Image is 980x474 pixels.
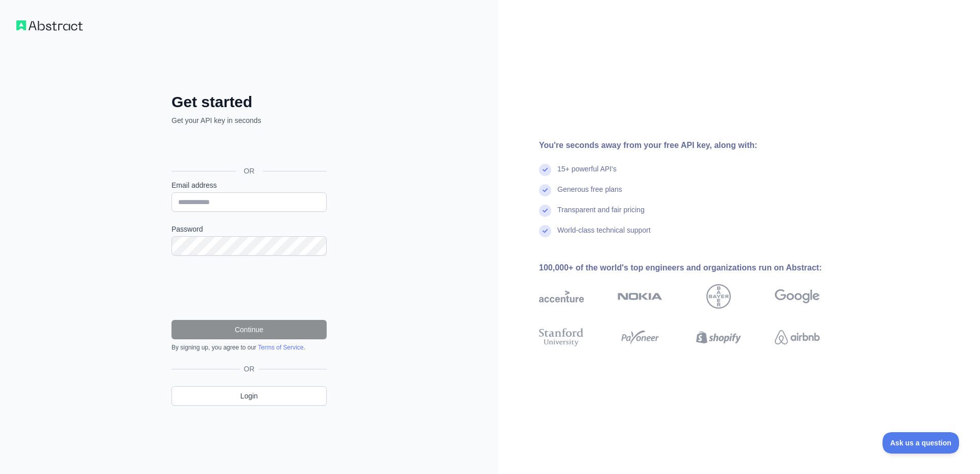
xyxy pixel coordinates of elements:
img: check mark [539,205,551,217]
a: Terms of Service [258,344,303,351]
div: By signing up, you agree to our . [171,343,327,352]
div: 15+ powerful API's [557,164,617,184]
img: nokia [618,284,663,309]
img: accenture [539,284,584,309]
img: shopify [696,326,741,348]
button: Continue [171,320,327,339]
p: Get your API key in seconds [171,115,327,126]
div: World-class technical support [557,225,651,245]
iframe: Sign in with Google Button [166,137,330,159]
img: stanford university [539,326,584,348]
img: payoneer [618,326,663,348]
div: Generous free plans [557,184,622,205]
div: 100,000+ of the world's top engineers and organizations run on Abstract: [539,262,852,274]
span: OR [236,166,263,176]
span: OR [240,364,259,374]
h2: Get started [171,93,327,111]
img: bayer [706,284,731,309]
label: Password [171,224,327,234]
img: check mark [539,225,551,237]
img: check mark [539,184,551,196]
img: google [775,284,820,309]
img: Workflow [16,20,83,31]
img: airbnb [775,326,820,348]
div: Transparent and fair pricing [557,205,645,225]
iframe: Toggle Customer Support [883,432,960,454]
div: You're seconds away from your free API key, along with: [539,139,852,152]
a: Login [171,386,327,406]
iframe: reCAPTCHA [171,268,327,308]
img: check mark [539,164,551,176]
label: Email address [171,180,327,190]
